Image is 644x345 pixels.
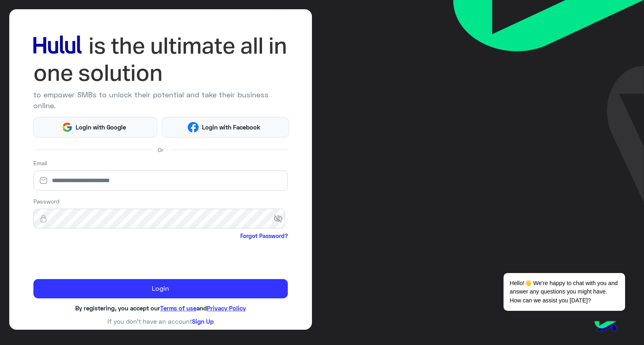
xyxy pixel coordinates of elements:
span: and [196,304,207,312]
label: Password [33,197,60,205]
a: Terms of use [160,304,196,312]
span: By registering, you accept our [75,304,160,312]
span: Login with Google [73,123,129,132]
img: Google [62,122,73,133]
img: hululLoginTitle_EN.svg [33,32,288,86]
a: Forgot Password? [240,232,288,240]
img: Facebook [188,122,199,133]
button: Login [33,279,288,298]
span: Login with Facebook [199,123,263,132]
p: to empower SMBs to unlock their potential and take their business online. [33,89,288,111]
label: Email [33,159,47,167]
iframe: reCAPTCHA [33,242,156,273]
img: email [33,177,54,185]
span: Or [158,146,163,154]
span: Hello!👋 We're happy to chat with you and answer any questions you might have. How can we assist y... [504,273,625,311]
img: hulul-logo.png [592,313,620,341]
button: Login with Google [33,117,158,138]
h6: If you don’t have an account [33,318,288,325]
img: lock [33,215,54,223]
a: Privacy Policy [207,304,246,312]
button: Login with Facebook [162,117,289,138]
a: Sign Up [192,318,214,325]
span: visibility_off [273,212,288,226]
